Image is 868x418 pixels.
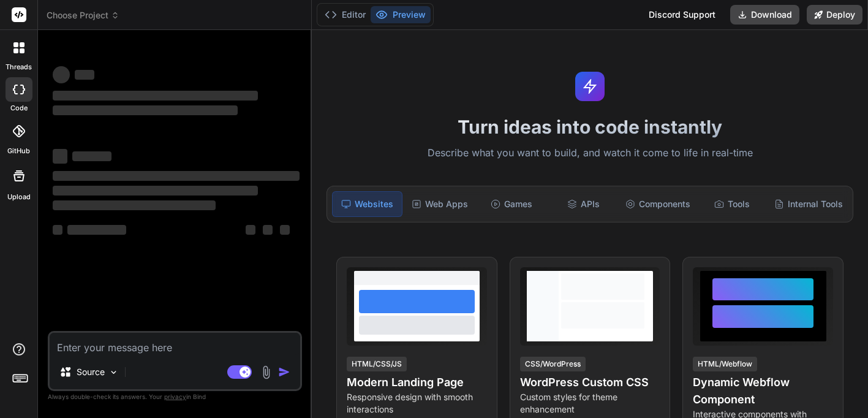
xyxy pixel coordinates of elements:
div: APIs [549,191,618,217]
h1: Turn ideas into code instantly [319,116,861,138]
button: Preview [371,6,431,23]
label: threads [6,62,32,72]
div: Websites [332,191,402,217]
p: Source [77,366,105,378]
button: Download [730,5,799,25]
span: ‌ [246,225,255,235]
p: Always double-check its answers. Your in Bind [48,391,302,403]
span: ‌ [75,70,94,80]
img: icon [278,366,290,378]
span: ‌ [72,151,111,161]
p: Describe what you want to build, and watch it come to life in real-time [319,145,861,161]
label: Upload [7,192,31,202]
img: attachment [259,365,273,379]
span: ‌ [263,225,273,235]
div: HTML/CSS/JS [347,357,407,371]
img: Pick Models [108,367,119,378]
div: Web Apps [405,191,474,217]
span: ‌ [53,105,238,115]
div: Tools [698,191,767,217]
div: Components [621,191,695,217]
span: ‌ [53,149,67,164]
span: ‌ [53,186,258,196]
span: ‌ [53,91,258,101]
span: ‌ [280,225,290,235]
span: privacy [164,393,186,400]
label: GitHub [7,146,30,156]
span: Choose Project [47,9,119,21]
span: ‌ [53,225,62,235]
label: code [10,103,28,113]
h4: Dynamic Webflow Component [693,374,833,408]
p: Custom styles for theme enhancement [520,391,660,416]
span: ‌ [53,200,216,210]
div: HTML/Webflow [693,357,757,371]
h4: Modern Landing Page [347,374,487,391]
div: Internal Tools [769,191,848,217]
div: CSS/WordPress [520,357,586,371]
button: Editor [320,6,371,23]
div: Games [477,191,546,217]
span: ‌ [67,225,126,235]
span: ‌ [53,171,300,181]
div: Discord Support [641,5,723,25]
h4: WordPress Custom CSS [520,374,660,391]
span: ‌ [53,66,70,83]
button: Deploy [807,5,862,25]
p: Responsive design with smooth interactions [347,391,487,416]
